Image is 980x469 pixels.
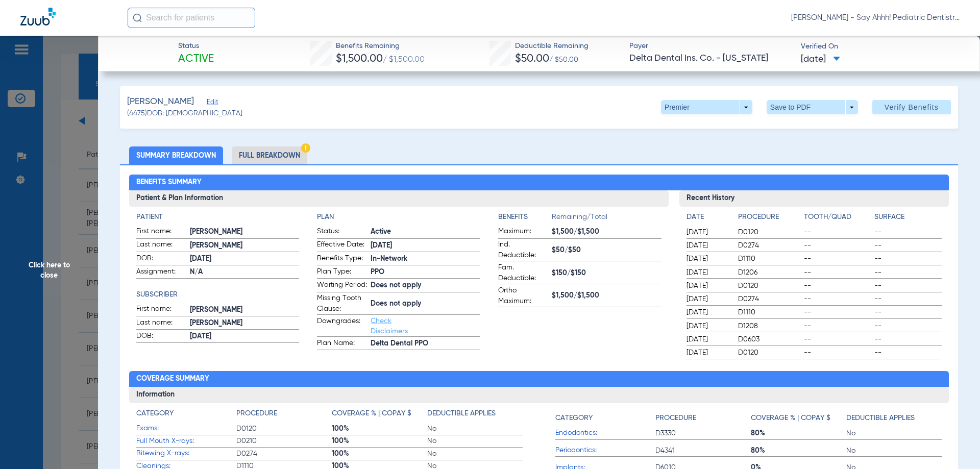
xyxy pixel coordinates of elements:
a: Check Disclaimers [371,317,408,335]
span: Delta Dental Ins. Co. - [US_STATE] [629,52,792,65]
span: [PERSON_NAME] [127,95,194,108]
h4: Procedure [236,408,277,419]
app-breakdown-title: Procedure [236,408,332,423]
span: In-Network [371,254,480,264]
span: Exams: [136,423,236,434]
span: [DATE] [687,254,729,264]
h4: Date [687,212,729,223]
span: D0274 [738,294,800,304]
div: Chat Widget [929,420,980,469]
span: Missing Tooth Clause: [317,293,367,314]
span: -- [804,254,871,264]
app-breakdown-title: Surface [874,212,942,226]
span: Benefits Remaining [336,41,425,52]
span: Periodontics: [555,445,655,456]
span: [DATE] [687,307,729,317]
span: 100% [332,424,427,434]
span: Fam. Deductible: [498,262,548,284]
span: D0120 [738,281,800,291]
span: $1,500/$1,500 [552,227,661,237]
img: Hazard [301,143,310,153]
span: -- [804,267,871,278]
span: D1110 [738,307,800,317]
h4: Tooth/Quad [804,212,871,223]
span: [DATE] [687,294,729,304]
app-breakdown-title: Category [136,408,236,423]
li: Full Breakdown [232,146,307,164]
span: DOB: [136,253,186,265]
h3: Recent History [679,190,949,207]
span: [PERSON_NAME] [190,318,300,329]
app-breakdown-title: Category [555,408,655,427]
span: [DATE] [801,53,840,66]
app-breakdown-title: Procedure [655,408,751,427]
input: Search for patients [128,8,255,28]
span: [DATE] [687,267,729,278]
span: Assignment: [136,266,186,279]
span: Ind. Deductible: [498,239,548,261]
span: 80% [751,446,846,456]
span: -- [874,227,942,237]
span: [DATE] [190,331,300,342]
h4: Category [555,413,593,424]
span: Maximum: [498,226,548,238]
span: [DATE] [687,240,729,251]
span: Full Mouth X-rays: [136,436,236,447]
app-breakdown-title: Procedure [738,212,800,226]
span: Waiting Period: [317,280,367,292]
span: [DATE] [687,227,729,237]
span: $1,500.00 [336,54,383,64]
span: Plan Name: [317,338,367,350]
span: -- [804,321,871,331]
span: Remaining/Total [552,212,661,226]
img: Zuub Logo [20,8,56,26]
span: Endodontics: [555,428,655,438]
span: First name: [136,226,186,238]
span: -- [804,281,871,291]
span: Bitewing X-rays: [136,448,236,459]
span: DOB: [136,331,186,343]
span: 80% [751,428,846,438]
li: Summary Breakdown [129,146,223,164]
span: D0603 [738,334,800,344]
span: D1110 [738,254,800,264]
span: No [846,428,942,438]
app-breakdown-title: Deductible Applies [846,408,942,427]
span: Active [371,227,480,237]
span: Status [178,41,214,52]
span: -- [874,294,942,304]
span: [DATE] [687,334,729,344]
h4: Procedure [738,212,800,223]
h4: Coverage % | Copay $ [751,413,830,424]
h4: Coverage % | Copay $ [332,408,411,419]
span: D3330 [655,428,751,438]
span: First name: [136,304,186,316]
span: [PERSON_NAME] [190,240,300,251]
h4: Patient [136,212,300,223]
app-breakdown-title: Date [687,212,729,226]
span: No [427,436,523,446]
h3: Patient & Plan Information [129,190,669,207]
span: D0274 [738,240,800,251]
span: D0120 [738,227,800,237]
span: $50.00 [515,54,549,64]
span: N/A [190,267,300,278]
span: -- [874,281,942,291]
span: -- [874,254,942,264]
span: -- [874,267,942,278]
h4: Surface [874,212,942,223]
span: D1206 [738,267,800,278]
span: [DATE] [687,321,729,331]
button: Verify Benefits [872,100,951,114]
span: Ortho Maximum: [498,285,548,307]
span: Plan Type: [317,266,367,279]
h4: Procedure [655,413,696,424]
span: -- [874,307,942,317]
app-breakdown-title: Subscriber [136,289,300,300]
span: No [846,446,942,456]
span: [PERSON_NAME] [190,305,300,315]
span: [DATE] [687,281,729,291]
span: $50/$50 [552,245,661,256]
span: -- [874,334,942,344]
